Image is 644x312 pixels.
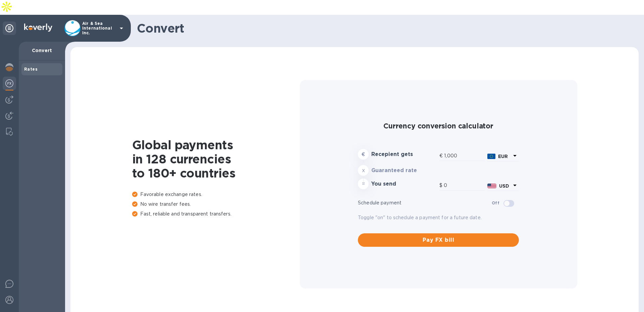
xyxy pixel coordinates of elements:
[362,152,365,157] strong: €
[439,181,444,191] div: $
[371,167,437,174] h3: Guaranteed rate
[358,233,519,247] button: Pay FX bill
[444,181,485,191] input: Amount
[24,24,52,32] img: Logo
[137,21,633,35] h1: Convert
[358,179,369,189] div: =
[444,151,485,161] input: Amount
[3,22,16,35] div: Unpin categories
[492,200,499,205] b: Off
[371,151,437,158] h3: Recepient gets
[82,21,116,35] p: Air & Sea International Inc.
[358,122,519,130] h2: Currency conversion calculator
[132,191,300,198] p: Favorable exchange rates.
[132,138,300,180] h1: Global payments in 128 currencies to 180+ countries
[358,199,492,206] p: Schedule payment
[358,214,519,221] p: Toggle "on" to schedule a payment for a future date.
[487,184,496,188] img: USD
[24,47,60,54] p: Convert
[439,151,444,161] div: €
[363,236,514,244] span: Pay FX bill
[5,79,13,87] img: Foreign exchange
[132,210,300,218] p: Fast, reliable and transparent transfers.
[358,165,369,176] div: x
[499,183,509,189] b: USD
[371,181,437,187] h3: You send
[498,154,508,159] b: EUR
[132,201,300,208] p: No wire transfer fees.
[24,67,38,72] b: Rates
